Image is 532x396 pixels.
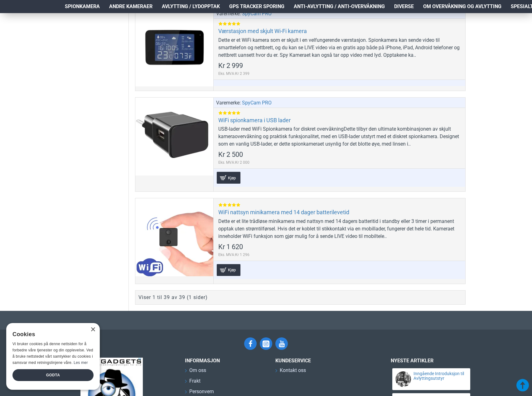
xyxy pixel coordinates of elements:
[12,328,89,341] div: Cookies
[189,388,214,395] span: Personvern
[218,209,349,216] a: WiFi nattsyn minikamera med 14 dager batterilevetid
[65,3,100,10] span: Spionkamera
[74,360,88,365] a: Les mer, opens a new window
[394,3,414,10] span: Diverse
[242,10,272,17] a: SpyCam PRO
[138,294,208,301] div: Viser 1 til 39 av 39 (1 sider)
[135,198,213,276] a: WiFi nattsyn minikamera med 14 dager batterilevetid WiFi nattsyn minikamera med 14 dager batteril...
[216,10,241,17] span: Varemerke:
[216,99,241,107] span: Varemerke:
[218,160,249,165] span: Eks. MVA:Kr 2 000
[218,244,243,250] span: Kr 1 620
[275,367,306,377] a: Kontakt oss
[391,358,472,364] h3: Nyeste artikler
[189,367,206,374] span: Om oss
[218,151,243,158] span: Kr 2 500
[90,327,95,332] div: Close
[218,27,307,35] a: Værstasjon med skjult Wi-Fi kamera
[218,252,249,258] span: Eks. MVA:Kr 1 296
[12,342,93,365] span: Vi bruker cookies på denne nettsiden for å forbedre våre tjenester og din opplevelse. Ved å bruke...
[218,117,291,124] a: WiFi spionkamera i USB lader
[162,3,220,10] span: Avlytting / Lydopptak
[280,367,306,374] span: Kontakt oss
[229,3,284,10] span: GPS Tracker Sporing
[218,125,461,148] div: USB-lader med WiFi Spionkamera for diskret overvåkningDette tilbyr den ultimate kombinasjonen av ...
[109,3,152,10] span: Andre kameraer
[275,358,369,364] h3: Kundeservice
[242,99,272,107] a: SpyCam PRO
[218,36,461,59] div: Dette er et WiFi kamera som er skjult i en velfungerende værstasjon. Spionkamera kan sende video ...
[189,377,201,385] span: Frakt
[185,358,266,364] h3: INFORMASJON
[414,371,465,381] a: Inngående Introduksjon til Avlyttingsutstyr
[226,176,237,180] span: Kjøp
[12,369,94,381] div: Godta
[218,71,249,76] span: Eks. MVA:Kr 2 399
[185,367,206,377] a: Om oss
[226,268,237,272] span: Kjøp
[218,218,461,240] div: Dette er et lite trådløse minikamera med nattsyn med 14 dagers batteritid i standby eller 3 timer...
[218,62,243,69] span: Kr 2 999
[135,8,213,86] a: Værstasjon med skjult Wi-Fi kamera Værstasjon med skjult Wi-Fi kamera
[294,3,385,10] span: Anti-avlytting / Anti-overvåkning
[135,98,213,176] a: WiFi spionkamera i USB lader WiFi spionkamera i USB lader
[423,3,501,10] span: Om overvåkning og avlytting
[185,377,201,388] a: Frakt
